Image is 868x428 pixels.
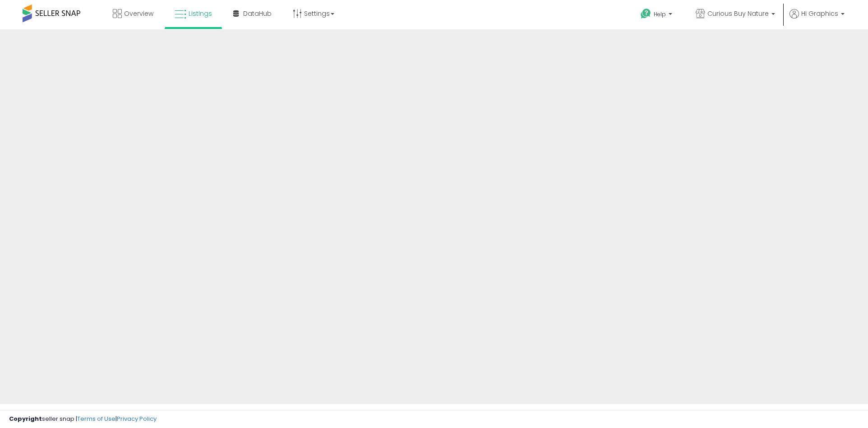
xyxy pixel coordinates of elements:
[801,9,838,18] span: Hi Graphics
[790,9,845,29] a: Hi Graphics
[640,8,651,19] i: Get Help
[707,9,769,18] span: Curious Buy Nature
[654,10,666,18] span: Help
[633,1,681,29] a: Help
[189,9,212,18] span: Listings
[243,9,272,18] span: DataHub
[124,9,153,18] span: Overview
